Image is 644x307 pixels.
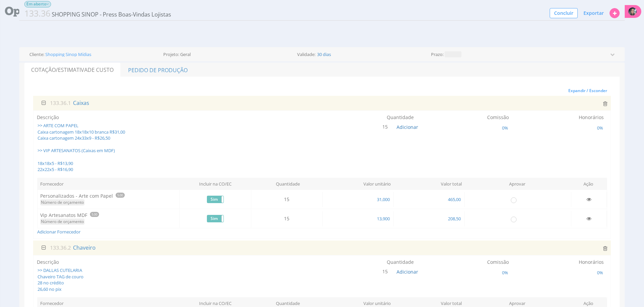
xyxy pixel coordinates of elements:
span: 208,50 [447,216,461,222]
span: Chaveiro [72,244,96,251]
span: 30 dias [316,52,332,57]
span: Adicionar [397,269,418,275]
label: Sim [207,196,223,203]
button: Concluir [550,8,578,18]
span: 31,000 [376,196,390,202]
span: Em aberto [24,1,51,7]
td: 15 [251,192,322,207]
span: 133.36 [24,7,50,19]
a: Cotação/Estimativade Custo [24,63,120,77]
label: Descrição [37,114,59,121]
span: 465,00 [447,196,461,202]
td: 15 [251,211,322,226]
span: 0% [596,125,604,131]
span: 13,900 [376,216,390,222]
label: Comissão [487,114,509,121]
span: Caixas [72,99,90,107]
button: Expandir / Esconder [565,86,611,96]
span: 0% [501,270,509,276]
span: 0% [596,270,604,276]
span: 133.36.1 [50,100,71,106]
label: Descrição [37,259,59,266]
span: 5.00 [116,193,125,198]
label: Comissão [487,259,509,266]
button: Adicionar [397,124,418,131]
span: Exportar [583,10,604,16]
span: Número de orçamento [40,199,85,205]
button: Exportar [579,7,608,19]
label: Honorários [579,114,604,121]
a: Shopping Sinop Mídias [45,52,91,57]
th: Fornecedor [38,178,180,190]
th: Incluir na CO/EC [180,178,251,190]
span: 15 [381,122,390,131]
th: Valor total [393,178,465,190]
th: Quantidade [251,178,322,190]
label: Sim [207,215,223,222]
label: Quantidade [387,114,414,121]
img: 1738759711_c390b6_whatsapp_image_20250205_at_084805.jpeg [628,7,637,16]
label: Projeto: [163,52,179,57]
i: Excluir [603,101,607,106]
span: SHOPPING SINOP - Press Boas-Vindas Lojistas [52,10,171,18]
a: Adicionar Fornecedor [37,229,80,235]
th: Aprovar [464,178,570,190]
label: Validade: [297,52,315,57]
label: Quantidade [387,259,414,266]
i: Excluir [603,246,607,251]
th: Ação [570,178,607,190]
label: Prazo: [431,52,444,57]
span: 0% [501,125,509,131]
span: Número de orçamento [40,219,85,225]
th: Valor unitário [322,178,393,190]
span: 15 [381,267,390,276]
span: 5.00 [90,212,99,217]
span: >> ARTE COM PAPEL Caixa cartonagem 18x18x10 branca R$31,00 Caixa cartonagem 24x33x9 - R$26,50 >> ... [37,122,271,173]
label: Honorários [579,259,604,266]
span: >> DALLAS CUTELARIA Chaveiro TAG de couro 28 no crédito 26,60 no pix [37,267,271,292]
td: Personalizados - Arte com Papel [38,190,180,209]
span: Geral [180,52,191,57]
td: Vip Artesanatos MDF [38,209,180,228]
label: Cliente: [29,52,44,57]
span: 133.36.2 [50,244,71,251]
a: Pedido de Produção [121,63,195,77]
span: Adicionar [397,124,418,130]
button: Adicionar [397,269,418,275]
span: de Custo [88,66,114,74]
